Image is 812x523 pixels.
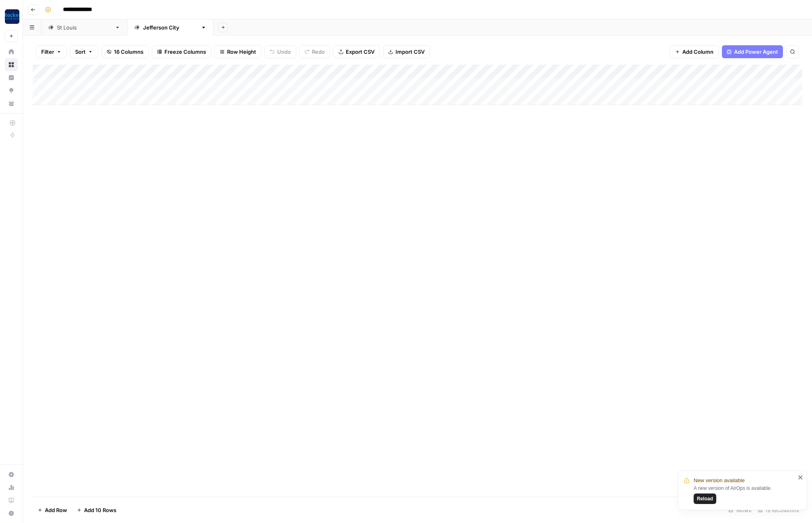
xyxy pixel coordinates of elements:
[5,481,18,494] a: Usage
[227,48,256,56] span: Row Height
[72,504,121,517] button: Add 10 Rows
[694,477,745,485] span: New version available
[5,507,18,520] button: Help + Support
[5,58,18,71] a: Browse
[215,45,261,58] button: Row Height
[670,45,719,58] button: Add Column
[5,494,18,507] a: Learning Hub
[333,45,380,58] button: Export CSV
[5,6,18,27] button: Workspace: Rocket Pilots
[70,45,98,58] button: Sort
[45,506,67,514] span: Add Row
[734,48,778,56] span: Add Power Agent
[114,48,143,56] span: 16 Columns
[5,468,18,481] a: Settings
[36,45,67,58] button: Filter
[5,45,18,58] a: Home
[312,48,325,56] span: Redo
[697,495,713,502] span: Reload
[41,48,54,56] span: Filter
[152,45,211,58] button: Freeze Columns
[143,23,198,32] div: [GEOGRAPHIC_DATA]
[798,474,804,481] button: close
[383,45,430,58] button: Import CSV
[101,45,149,58] button: 16 Columns
[755,504,802,517] div: 11/16 Columns
[694,485,795,504] div: A new version of AirOps is available.
[57,23,111,32] div: [GEOGRAPHIC_DATA]
[75,48,86,56] span: Sort
[84,506,116,514] span: Add 10 Rows
[127,19,213,36] a: [GEOGRAPHIC_DATA]
[346,48,374,56] span: Export CSV
[41,19,127,36] a: [GEOGRAPHIC_DATA]
[5,97,18,110] a: Your Data
[277,48,291,56] span: Undo
[265,45,296,58] button: Undo
[725,504,755,517] div: 1 Rows
[299,45,330,58] button: Redo
[5,84,18,97] a: Opportunities
[722,45,783,58] button: Add Power Agent
[33,504,72,517] button: Add Row
[694,493,716,504] button: Reload
[395,48,425,56] span: Import CSV
[5,9,19,24] img: Rocket Pilots Logo
[682,48,713,56] span: Add Column
[164,48,206,56] span: Freeze Columns
[5,71,18,84] a: Insights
